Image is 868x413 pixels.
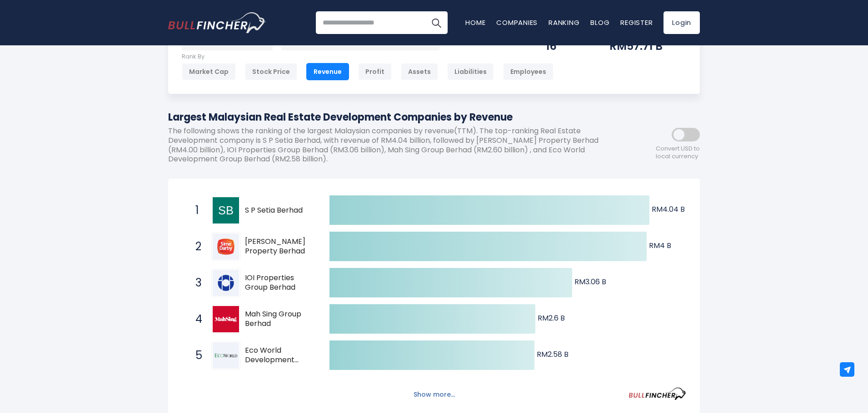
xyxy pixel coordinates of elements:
[306,63,349,80] div: Revenue
[213,342,239,369] img: Eco World Development Group Berhad
[168,12,266,33] a: Go to homepage
[574,277,606,287] text: RM3.06 B
[213,306,239,332] img: Mah Sing Group Berhad
[649,240,671,251] text: RM4 B
[408,387,460,402] button: Show more...
[245,206,314,215] span: S P Setia Berhad
[182,63,236,80] div: Market Cap
[182,53,554,61] p: Rank By
[609,39,686,53] div: RM57.71 B
[546,39,587,53] div: 16
[549,18,579,27] a: Ranking
[590,18,609,27] a: Blog
[191,239,200,254] span: 2
[503,63,554,80] div: Employees
[245,63,297,80] div: Stock Price
[447,63,494,80] div: Liabilities
[465,18,485,27] a: Home
[652,204,685,214] text: RM4.04 B
[663,11,700,34] a: Login
[358,63,392,80] div: Profit
[656,145,700,160] span: Convert USD to local currency
[191,311,200,327] span: 4
[213,197,239,224] img: S P Setia Berhad
[496,18,538,27] a: Companies
[213,270,239,296] img: IOI Properties Group Berhad
[168,126,618,164] p: The following shows the ranking of the largest Malaysian companies by revenue(TTM). The top-ranki...
[401,63,438,80] div: Assets
[213,233,239,260] img: Sime Darby Property Berhad
[245,273,314,292] span: IOI Properties Group Berhad
[425,11,448,34] button: Search
[168,110,618,125] h1: Largest Malaysian Real Estate Development Companies by Revenue
[191,275,200,291] span: 3
[620,18,653,27] a: Register
[191,203,200,218] span: 1
[168,12,266,33] img: Bullfincher logo
[245,237,314,256] span: [PERSON_NAME] Property Berhad
[245,346,314,365] span: Eco World Development Group Berhad
[191,348,200,363] span: 5
[537,349,569,360] text: RM2.58 B
[538,313,565,323] text: RM2.6 B
[245,310,314,329] span: Mah Sing Group Berhad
